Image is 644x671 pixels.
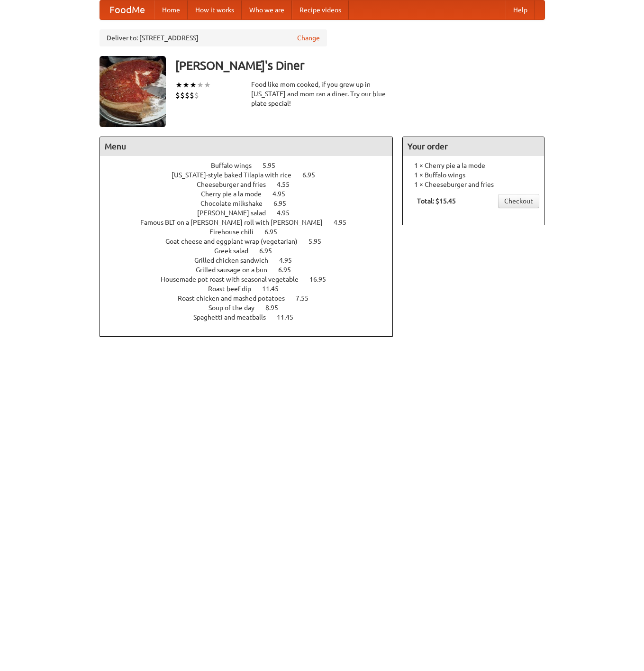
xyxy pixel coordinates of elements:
span: Roast chicken and mashed potatoes [178,294,294,302]
span: Soup of the day [209,304,264,312]
a: Change [297,33,320,43]
span: 7.55 [296,294,318,302]
span: 6.95 [259,247,281,255]
a: FoodMe [100,0,154,19]
a: Home [154,0,188,19]
a: Cheeseburger and fries 4.55 [197,181,307,188]
span: 4.95 [334,219,356,226]
a: Soup of the day 8.95 [209,304,296,312]
span: 8.95 [265,304,288,312]
li: ★ [204,80,211,90]
span: Grilled chicken sandwich [194,257,278,264]
a: Who we are [242,0,292,19]
h4: Your order [403,137,544,156]
span: 5.95 [263,162,285,169]
li: $ [180,90,185,101]
a: Recipe videos [292,0,349,19]
a: Help [506,0,535,19]
h4: Menu [100,137,393,156]
span: [US_STATE]-style baked Tilapia with rice [172,171,301,179]
li: ★ [197,80,204,90]
div: Food like mom cooked, if you grew up in [US_STATE] and mom ran a diner. Try our blue plate special! [251,80,393,108]
span: 6.95 [273,200,296,207]
span: 11.45 [262,285,288,293]
b: Total: $15.45 [417,197,456,205]
span: 16.95 [309,276,336,283]
li: $ [175,90,180,101]
a: Checkout [498,194,539,208]
li: 1 × Cheeseburger and fries [408,180,539,189]
a: How it works [188,0,242,19]
li: $ [185,90,190,101]
span: Goat cheese and eggplant wrap (vegetarian) [165,238,307,245]
a: Spaghetti and meatballs 11.45 [193,313,311,321]
a: Grilled chicken sandwich 4.95 [194,257,309,264]
span: [PERSON_NAME] salad [197,209,275,217]
span: 4.55 [277,181,299,188]
span: 6.95 [278,266,300,274]
li: ★ [175,80,182,90]
a: Housemade pot roast with seasonal vegetable 16.95 [161,276,344,283]
a: Greek salad 6.95 [214,247,290,255]
span: Greek salad [214,247,258,255]
span: Cherry pie a la mode [201,190,271,198]
span: Grilled sausage on a bun [196,266,277,274]
a: Roast beef dip 11.45 [208,285,296,293]
a: Roast chicken and mashed potatoes 7.55 [178,294,326,302]
li: ★ [182,80,190,90]
a: Firehouse chili 6.95 [209,228,295,236]
div: Deliver to: [STREET_ADDRESS] [100,29,327,46]
li: 1 × Cherry pie a la mode [408,161,539,170]
li: $ [190,90,194,101]
a: [US_STATE]-style baked Tilapia with rice 6.95 [172,171,333,179]
span: Housemade pot roast with seasonal vegetable [161,276,308,283]
a: Goat cheese and eggplant wrap (vegetarian) 5.95 [165,238,339,245]
span: 6.95 [264,228,287,236]
h3: [PERSON_NAME]'s Diner [175,56,545,75]
span: Chocolate milkshake [200,200,272,207]
a: [PERSON_NAME] salad 4.95 [197,209,307,217]
img: angular.jpg [100,56,166,127]
li: 1 × Buffalo wings [408,170,539,180]
span: 5.95 [308,238,331,245]
span: Roast beef dip [208,285,261,293]
span: 4.95 [272,190,295,198]
span: Famous BLT on a [PERSON_NAME] roll with [PERSON_NAME] [140,219,332,226]
span: 6.95 [302,171,325,179]
span: Cheeseburger and fries [197,181,275,188]
a: Chocolate milkshake 6.95 [200,200,304,207]
a: Buffalo wings 5.95 [211,162,293,169]
li: ★ [190,80,197,90]
a: Famous BLT on a [PERSON_NAME] roll with [PERSON_NAME] 4.95 [140,219,364,226]
li: $ [194,90,199,101]
a: Grilled sausage on a bun 6.95 [196,266,308,274]
span: Spaghetti and meatballs [193,313,275,321]
a: Cherry pie a la mode 4.95 [201,190,303,198]
span: Buffalo wings [211,162,261,169]
span: Firehouse chili [209,228,263,236]
span: 11.45 [277,313,303,321]
span: 4.95 [279,257,301,264]
span: 4.95 [277,209,299,217]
